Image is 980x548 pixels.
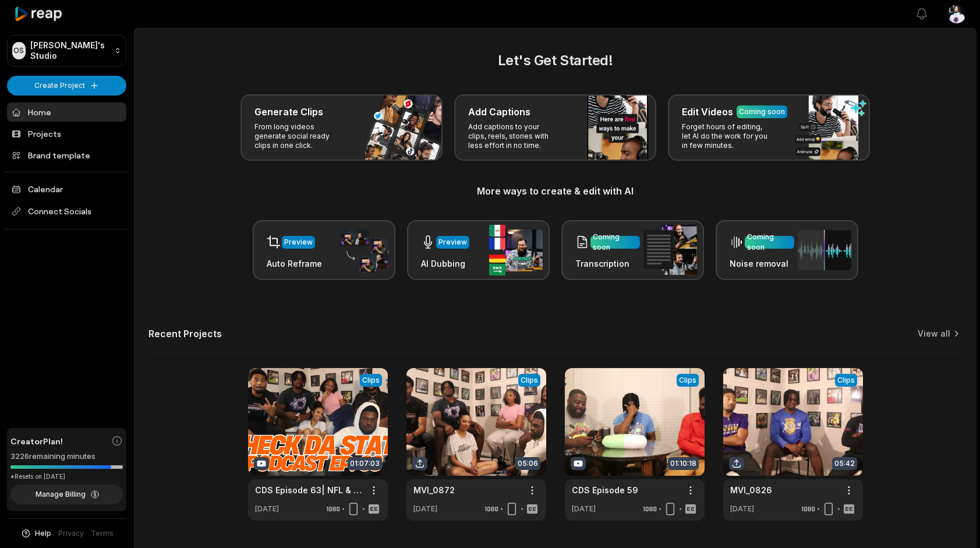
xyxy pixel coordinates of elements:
[438,237,467,248] div: Preview
[730,257,794,270] h3: Noise removal
[7,76,126,96] button: Create Project
[730,484,772,496] a: MVI_0826
[413,484,455,496] a: MVI_0872
[284,237,313,248] div: Preview
[7,179,126,199] a: Calendar
[255,484,362,496] a: CDS Episode 63| NFL & NBA Player Rankings| Hurts VS [PERSON_NAME]| What Gender Cheats More?| CDS ...
[10,472,123,481] div: *Resets on [DATE]
[421,257,469,270] h3: AI Dubbing
[58,528,84,539] a: Privacy
[10,485,123,504] button: Manage Billing
[682,122,772,150] p: Forget hours of editing, let AI do the work for you in few minutes.
[10,435,63,447] span: Creator Plan!
[7,146,126,165] a: Brand template
[7,201,126,222] span: Connect Socials
[572,484,638,496] a: CDS Episode 59
[10,451,123,462] div: 3226 remaining minutes
[7,102,126,122] a: Home
[918,328,950,340] a: View all
[30,40,109,61] p: [PERSON_NAME]'s Studio
[7,124,126,143] a: Projects
[20,528,51,539] button: Help
[148,50,962,71] h2: Let's Get Started!
[254,122,345,150] p: From long videos generate social ready clips in one click.
[468,105,530,119] h3: Add Captions
[12,42,26,59] div: OS
[335,228,388,273] img: auto_reframe.png
[148,328,222,340] h2: Recent Projects
[148,184,962,198] h3: More ways to create & edit with AI
[468,122,558,150] p: Add captions to your clips, reels, stories with less effort in no time.
[747,232,792,253] div: Coming soon
[35,528,51,539] span: Help
[682,105,733,119] h3: Edit Videos
[91,528,114,539] a: Terms
[575,257,640,270] h3: Transcription
[593,232,638,253] div: Coming soon
[643,225,697,275] img: transcription.png
[489,225,543,275] img: ai_dubbing.png
[254,105,323,119] h3: Generate Clips
[267,257,322,270] h3: Auto Reframe
[798,230,851,270] img: noise_removal.png
[739,107,785,117] div: Coming soon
